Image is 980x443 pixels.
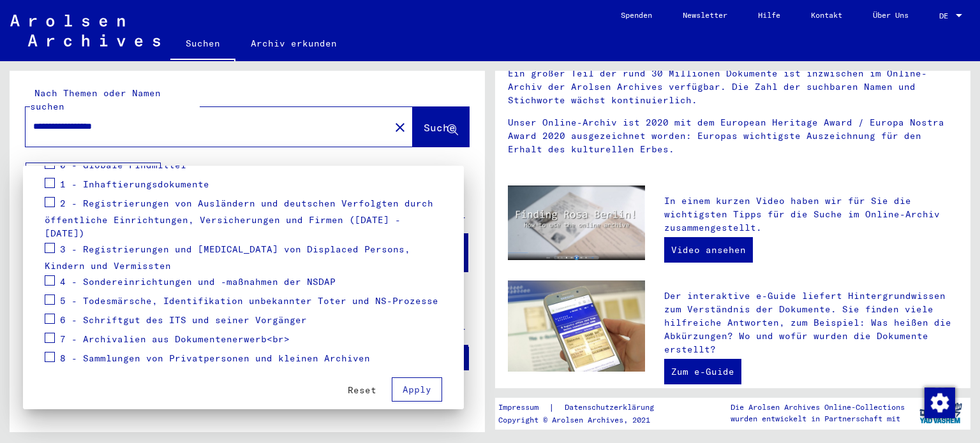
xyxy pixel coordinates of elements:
[60,333,290,345] span: 7 - Archivalien aus Dokumentenerwerb<br>
[60,352,370,364] span: 8 - Sammlungen von Privatpersonen und kleinen Archiven
[338,379,387,402] button: Reset
[60,276,336,287] span: 4 - Sondereinrichtungen und -maßnahmen der NSDAP
[60,178,209,190] span: 1 - Inhaftierungsdokumente
[45,243,410,272] span: 3 - Registrierungen und [MEDICAL_DATA] von Displaced Persons, Kindern und Vermissten
[403,384,431,395] span: Apply
[60,159,186,171] span: 0 - Globale Findmittel
[60,295,438,307] span: 5 - Todesmärsche, Identifikation unbekannter Toter und NS-Prozesse
[924,388,955,418] img: Zustimmung ändern
[45,198,433,240] span: 2 - Registrierungen von Ausländern und deutschen Verfolgten durch öffentliche Einrichtungen, Vers...
[392,377,442,402] button: Apply
[348,384,376,396] span: Reset
[60,314,307,326] span: 6 - Schriftgut des ITS und seiner Vorgänger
